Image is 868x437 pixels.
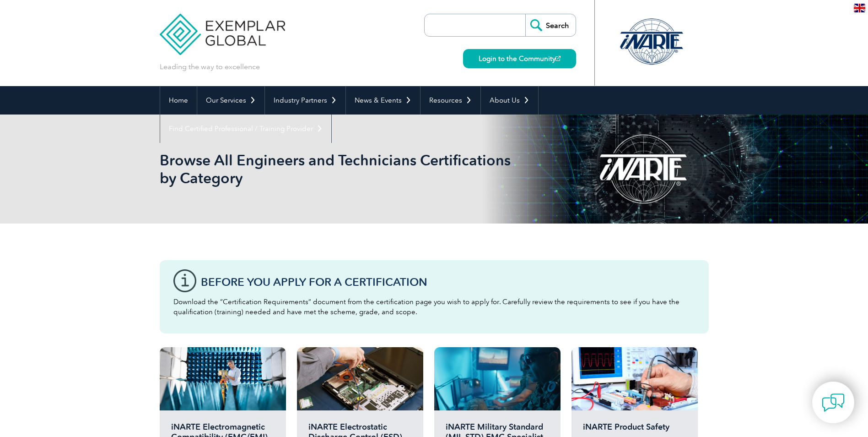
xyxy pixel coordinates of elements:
a: Find Certified Professional / Training Provider [160,115,331,143]
h3: Before You Apply For a Certification [201,276,695,288]
h1: Browse All Engineers and Technicians Certifications by Category [160,151,511,187]
a: Our Services [197,86,264,115]
a: Resources [421,86,480,115]
img: contact-chat.png [822,391,845,414]
a: About Us [481,86,538,115]
a: News & Events [346,86,420,115]
input: Search [525,14,576,36]
p: Leading the way to excellence [160,62,260,72]
img: open_square.png [555,56,561,61]
a: Home [160,86,197,115]
a: Login to the Community [463,49,576,68]
a: Industry Partners [265,86,345,115]
p: Download the “Certification Requirements” document from the certification page you wish to apply ... [173,297,695,317]
img: en [854,4,865,12]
